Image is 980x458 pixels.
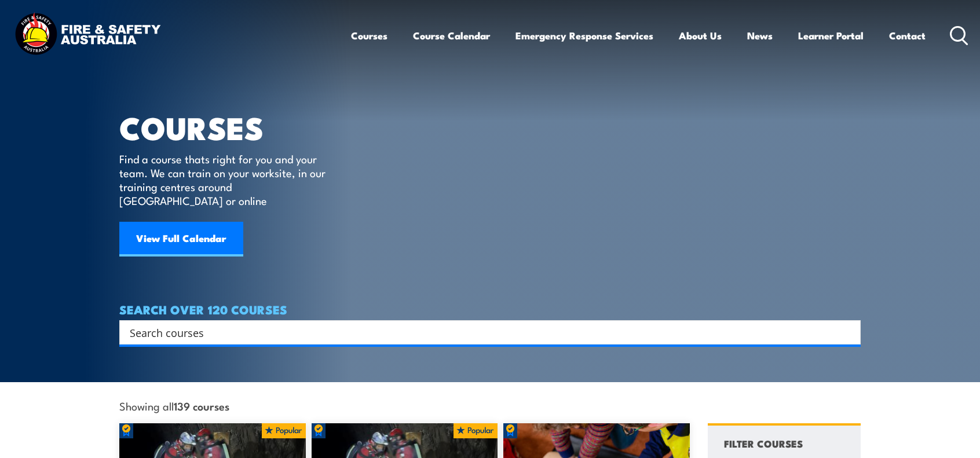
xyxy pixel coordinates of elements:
button: Search magnifier button [840,324,857,340]
a: Learner Portal [798,20,864,51]
p: Find a course thats right for you and your team. We can train on your worksite, in our training c... [119,152,331,207]
h1: COURSES [119,113,342,141]
h4: FILTER COURSES [724,435,803,451]
a: News [747,20,773,51]
a: View Full Calendar [119,222,243,257]
h4: SEARCH OVER 120 COURSES [119,303,861,316]
a: Courses [351,20,387,51]
input: Search input [130,324,835,341]
a: Emergency Response Services [515,20,653,51]
a: Contact [889,20,926,51]
a: About Us [679,20,722,51]
form: Search form [132,324,838,340]
span: Showing all [119,400,229,412]
a: Course Calendar [413,20,490,51]
strong: 139 courses [174,398,229,413]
